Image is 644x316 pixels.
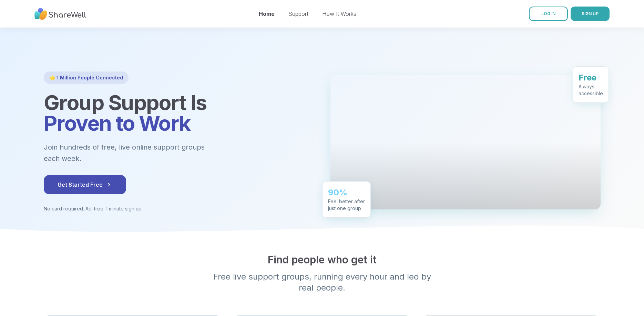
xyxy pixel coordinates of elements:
a: Support [288,10,308,17]
p: Join hundreds of free, live online support groups each week. [44,142,242,164]
div: Feel better after just one group [328,198,365,211]
span: Proven to Work [44,111,191,135]
div: 90% [328,187,365,198]
a: Home [259,10,275,17]
p: No card required. Ad-free. 1 minute sign up. [44,205,314,212]
h1: Group Support Is [44,92,314,133]
div: Always accessible [579,83,603,97]
span: Get Started Free [58,181,112,189]
button: SIGN UP [571,7,610,21]
div: Free [579,72,603,83]
a: How It Works [322,10,356,17]
a: LOG IN [529,7,568,21]
div: 🌟 1 Million People Connected [44,72,129,84]
h2: Find people who get it [44,253,601,266]
p: Free live support groups, running every hour and led by real people. [190,271,454,293]
button: Get Started Free [44,175,126,194]
img: ShareWell Nav Logo [34,4,86,23]
span: LOG IN [541,11,555,16]
span: SIGN UP [582,11,599,16]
